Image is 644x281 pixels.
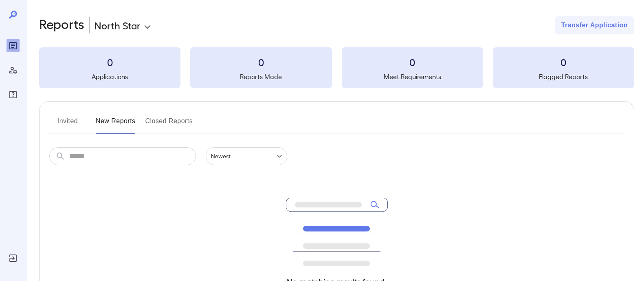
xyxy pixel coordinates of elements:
button: Transfer Application [555,16,634,34]
h5: Flagged Reports [493,72,634,82]
h3: 0 [493,55,634,69]
h2: Reports [39,16,84,34]
button: Closed Reports [145,115,193,134]
h5: Meet Requirements [342,72,483,82]
div: Newest [206,147,287,165]
div: Reports [7,39,20,52]
div: FAQ [7,88,20,101]
h3: 0 [342,55,483,69]
button: Invited [49,115,86,134]
summary: 0Applications0Reports Made0Meet Requirements0Flagged Reports [39,47,634,88]
div: Manage Users [7,64,20,77]
h5: Applications [39,72,180,82]
p: North Star [95,19,141,32]
h3: 0 [39,55,180,69]
div: Log Out [7,252,20,265]
h3: 0 [190,55,332,69]
button: New Reports [96,115,136,134]
h5: Reports Made [190,72,332,82]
